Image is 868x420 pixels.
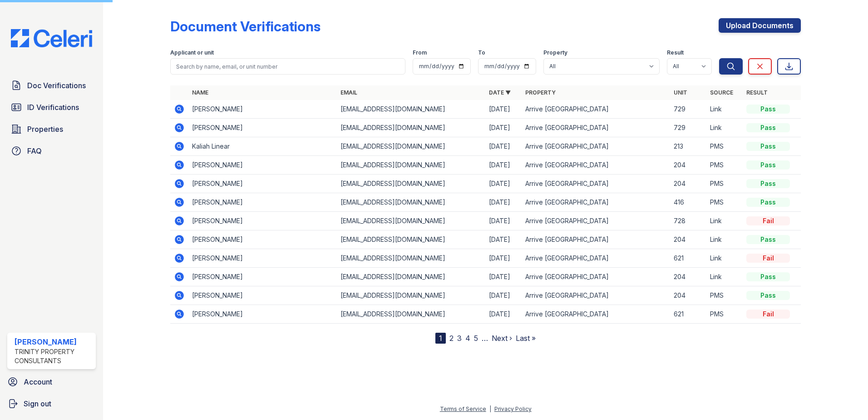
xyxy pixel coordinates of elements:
a: Date ▼ [489,89,511,96]
td: Arrive [GEOGRAPHIC_DATA] [522,100,670,119]
td: Arrive [GEOGRAPHIC_DATA] [522,175,670,193]
label: To [478,49,485,56]
td: [EMAIL_ADDRESS][DOMAIN_NAME] [337,212,485,230]
div: Pass [746,179,790,188]
td: [EMAIL_ADDRESS][DOMAIN_NAME] [337,137,485,156]
div: Pass [746,105,790,114]
td: PMS [706,137,743,156]
td: 728 [670,212,706,230]
td: Arrive [GEOGRAPHIC_DATA] [522,268,670,286]
td: Kaliah Linear [188,137,337,156]
span: … [482,333,488,344]
td: 729 [670,119,706,137]
td: Link [706,268,743,286]
td: PMS [706,286,743,305]
td: PMS [706,193,743,212]
td: Link [706,230,743,249]
a: Source [710,89,733,96]
span: FAQ [27,145,42,156]
a: Properties [7,120,96,138]
td: [PERSON_NAME] [188,268,337,286]
td: [EMAIL_ADDRESS][DOMAIN_NAME] [337,156,485,175]
div: Fail [746,216,790,225]
a: Unit [674,89,687,96]
td: [EMAIL_ADDRESS][DOMAIN_NAME] [337,268,485,286]
a: FAQ [7,142,96,160]
div: Fail [746,310,790,319]
td: [DATE] [485,175,522,193]
td: [PERSON_NAME] [188,100,337,119]
a: Upload Documents [719,18,801,33]
td: Arrive [GEOGRAPHIC_DATA] [522,212,670,230]
div: Pass [746,142,790,151]
td: [PERSON_NAME] [188,305,337,324]
div: Document Verifications [170,18,321,35]
td: [PERSON_NAME] [188,286,337,305]
div: Pass [746,123,790,132]
td: [PERSON_NAME] [188,119,337,137]
a: Result [746,89,768,96]
td: [PERSON_NAME] [188,230,337,249]
span: ID Verifications [27,102,79,113]
img: CE_Logo_Blue-a8612792a0a2168367f1c8372b55b34899dd931a85d93a1a3d3e32e68fde9ad4.png [4,29,99,47]
td: 729 [670,100,706,119]
td: Arrive [GEOGRAPHIC_DATA] [522,249,670,268]
td: PMS [706,305,743,324]
td: 621 [670,305,706,324]
td: [PERSON_NAME] [188,212,337,230]
div: | [489,405,491,412]
td: [EMAIL_ADDRESS][DOMAIN_NAME] [337,100,485,119]
label: Applicant or unit [170,49,214,56]
span: Account [24,376,52,387]
td: [PERSON_NAME] [188,156,337,175]
a: Privacy Policy [494,405,532,412]
a: 2 [449,334,454,343]
span: Doc Verifications [27,80,86,91]
a: Terms of Service [440,405,486,412]
td: Link [706,249,743,268]
td: 416 [670,193,706,212]
div: Pass [746,291,790,300]
span: Properties [27,124,63,135]
a: Last » [516,334,536,343]
td: [DATE] [485,119,522,137]
td: [DATE] [485,268,522,286]
div: Pass [746,235,790,244]
td: Arrive [GEOGRAPHIC_DATA] [522,156,670,175]
td: 204 [670,286,706,305]
a: 3 [457,334,462,343]
td: [DATE] [485,212,522,230]
td: Arrive [GEOGRAPHIC_DATA] [522,119,670,137]
a: 5 [474,334,478,343]
td: Link [706,119,743,137]
label: Property [543,49,567,56]
td: [PERSON_NAME] [188,175,337,193]
td: 621 [670,249,706,268]
a: Account [4,373,99,391]
td: 213 [670,137,706,156]
td: PMS [706,175,743,193]
a: Sign out [4,395,99,413]
td: Arrive [GEOGRAPHIC_DATA] [522,286,670,305]
td: [DATE] [485,156,522,175]
td: Arrive [GEOGRAPHIC_DATA] [522,305,670,324]
div: Pass [746,160,790,170]
td: [DATE] [485,305,522,324]
label: Result [667,49,684,56]
td: [DATE] [485,249,522,268]
span: Sign out [24,398,51,409]
a: Email [340,89,357,96]
div: 1 [435,333,446,344]
a: Next › [492,334,512,343]
a: ID Verifications [7,98,96,116]
td: 204 [670,268,706,286]
input: Search by name, email, or unit number [170,58,405,75]
td: [PERSON_NAME] [188,249,337,268]
td: Link [706,212,743,230]
div: Pass [746,272,790,281]
td: Arrive [GEOGRAPHIC_DATA] [522,193,670,212]
td: 204 [670,175,706,193]
div: Fail [746,254,790,263]
td: [EMAIL_ADDRESS][DOMAIN_NAME] [337,175,485,193]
